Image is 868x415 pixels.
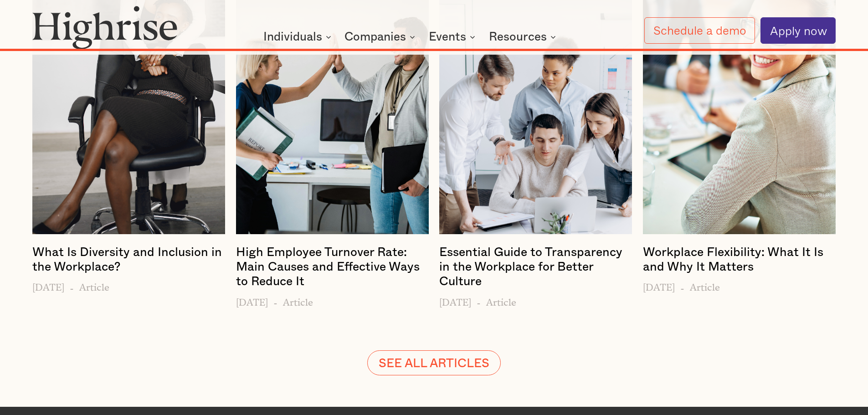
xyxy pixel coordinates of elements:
a: High Employee Turnover Rate: Main Causes and Effective Ways to Reduce It [236,245,429,292]
h6: - [477,292,481,307]
h6: [DATE] [439,292,471,307]
h4: High Employee Turnover Rate: Main Causes and Effective Ways to Reduce It [236,245,429,289]
div: Individuals [263,31,334,42]
div: Events [429,31,466,42]
div: Companies [344,31,418,42]
h4: What Is Diversity and Inclusion in the Workplace? [32,245,225,274]
div: Resources [489,31,547,42]
div: Companies [344,31,406,42]
h4: Workplace Flexibility: What It Is and Why It Matters [643,245,836,274]
h6: Article [79,278,109,292]
div: Resources [489,31,559,42]
a: Schedule a demo [644,17,755,43]
h6: Article [486,292,516,307]
h6: [DATE] [32,278,64,292]
img: Highrise logo [32,5,177,49]
a: SEE ALL ARTICLES [367,350,501,375]
h6: Article [690,278,720,292]
a: Apply now [760,17,836,44]
h6: - [680,278,684,292]
h6: Article [283,292,313,307]
div: Events [429,31,478,42]
a: Workplace Flexibility: What It Is and Why It Matters [643,245,836,278]
h6: [DATE] [236,292,268,307]
a: What Is Diversity and Inclusion in the Workplace? [32,245,225,278]
h6: [DATE] [643,278,675,292]
a: Essential Guide to Transparency in the Workplace for Better Culture [439,245,632,292]
h6: - [273,292,277,307]
div: Individuals [263,31,322,42]
h6: - [70,278,74,292]
h4: Essential Guide to Transparency in the Workplace for Better Culture [439,245,632,289]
